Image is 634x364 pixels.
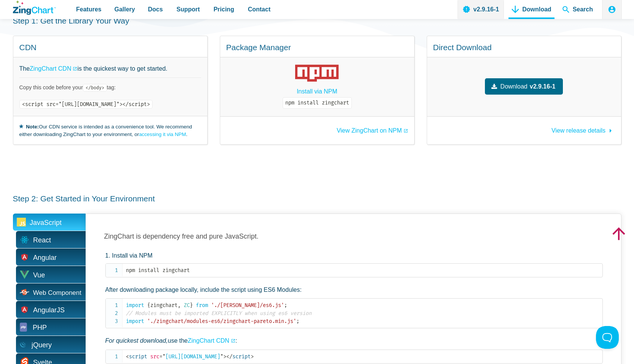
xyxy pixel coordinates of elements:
h4: CDN [19,42,201,52]
span: Docs [148,4,163,14]
p: use the : [105,336,603,346]
a: View ZingChart on NPM [337,128,408,134]
span: , [178,302,181,309]
span: Download [501,81,528,92]
span: " [162,353,165,360]
span: View release details [551,127,605,134]
p: Copy this code before your tag: [19,84,201,91]
span: script [226,353,251,360]
span: React [33,234,51,246]
span: [URL][DOMAIN_NAME] [159,353,223,360]
span: Gallery [114,4,135,14]
a: View release details [551,123,615,134]
span: // Modules must be imported EXPLICITLY when using es6 version [126,310,311,317]
strong: Note: [26,124,39,130]
span: Features [76,4,102,14]
code: npm install zingchart [283,97,352,109]
a: ZingChart CDN [188,336,235,346]
h4: Package Manager [226,42,408,52]
span: { [147,302,150,309]
code: zingchart [126,301,602,325]
span: ; [284,302,287,309]
span: script [126,353,147,360]
em: For quickest download, [105,337,168,344]
a: accessing it via NPM [139,131,186,137]
li: Install via NPM [105,251,603,364]
span: Vue [33,269,45,281]
h4: Direct Download [433,42,615,52]
span: > [251,353,254,360]
h3: Step 2: Get Started in Your Environment [13,193,621,204]
code: <script src="[URL][DOMAIN_NAME]"></script> [19,100,153,109]
span: import [126,318,144,324]
strong: v2.9.16-1 [530,81,556,92]
span: Angular [33,252,57,264]
span: jQuery [32,339,52,351]
p: The is the quickest way to get started. [19,63,201,74]
span: Pricing [213,4,234,14]
span: ZC [184,302,190,309]
span: JavaScript [30,217,62,229]
iframe: Toggle Customer Support [596,326,619,349]
span: } [190,302,193,309]
span: PHP [33,322,47,334]
code: npm install zingchart [126,266,602,274]
span: AngularJS [33,304,65,316]
span: " [220,353,223,360]
span: Contact [248,4,271,14]
span: from [196,302,208,309]
a: ZingChart Logo. Click to return to the homepage [13,1,56,15]
span: > [223,353,226,360]
span: src [150,353,159,360]
code: </body> [83,84,107,92]
span: </ [226,353,232,360]
a: Downloadv2.9.16-1 [485,78,563,95]
small: Our CDN service is intended as a convenience tool. We recommend either downloading ZingChart to y... [19,122,201,138]
span: < [126,353,129,360]
span: ; [296,318,299,324]
span: Web Component [33,290,81,296]
a: Install via NPM [297,86,337,97]
h3: ZingChart is dependency free and pure JavaScript. [104,232,603,241]
span: import [126,302,144,309]
span: Support [176,4,200,14]
img: PHP Icon [20,323,27,332]
span: './[PERSON_NAME]/es6.js' [211,302,284,309]
a: ZingChart CDN [30,63,77,74]
span: './zingchart/modules-es6/zingchart-pareto.min.js' [147,318,296,324]
p: After downloading package locally, include the script using ES6 Modules: [105,285,603,295]
span: = [159,353,162,360]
